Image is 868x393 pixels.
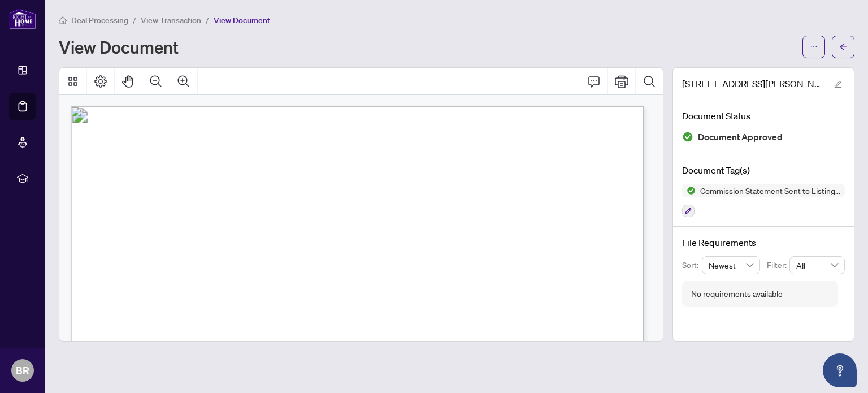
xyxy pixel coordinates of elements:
[682,109,845,123] h4: Document Status
[206,14,209,27] li: /
[810,43,818,51] span: ellipsis
[696,187,845,195] span: Commission Statement Sent to Listing Brokerage
[133,14,136,27] li: /
[16,362,29,378] span: BR
[71,15,128,25] span: Deal Processing
[691,288,783,300] div: No requirements available
[9,8,36,29] img: logo
[682,236,845,249] h4: File Requirements
[682,131,693,142] img: Document Status
[823,353,857,387] button: Open asap
[141,15,201,25] span: View Transaction
[767,259,789,271] p: Filter:
[698,129,783,145] span: Document Approved
[796,257,838,274] span: All
[839,43,847,51] span: arrow-left
[682,163,845,177] h4: Document Tag(s)
[59,16,67,24] span: home
[59,38,179,56] h1: View Document
[834,80,842,88] span: edit
[214,15,270,25] span: View Document
[709,257,754,274] span: Newest
[682,259,702,271] p: Sort:
[682,77,823,90] span: [STREET_ADDRESS][PERSON_NAME]-INV.pdf
[682,184,696,197] img: Status Icon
